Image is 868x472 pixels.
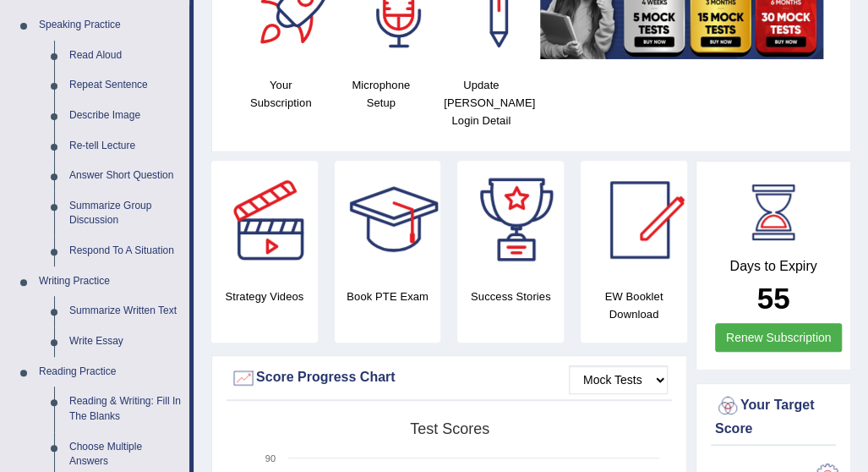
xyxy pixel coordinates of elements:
[439,76,523,129] h4: Update [PERSON_NAME] Login Detail
[715,259,832,274] h4: Days to Expiry
[62,131,189,162] a: Re-tell Lecture
[231,365,668,391] div: Score Progress Chart
[340,76,423,112] h4: Microphone Setup
[457,288,564,305] h4: Success Stories
[211,288,318,305] h4: Strategy Videos
[62,70,189,101] a: Repeat Sentence
[335,288,441,305] h4: Book PTE Exam
[410,420,489,437] tspan: Test scores
[31,266,189,297] a: Writing Practice
[62,101,189,131] a: Describe Image
[62,236,189,266] a: Respond To A Situation
[756,282,789,315] b: 55
[265,453,276,464] text: 90
[715,323,843,352] a: Renew Subscription
[715,393,832,439] div: Your Target Score
[239,76,323,112] h4: Your Subscription
[62,327,189,357] a: Write Essay
[581,288,687,323] h4: EW Booklet Download
[31,357,189,387] a: Reading Practice
[62,41,189,71] a: Read Aloud
[62,161,189,191] a: Answer Short Question
[31,10,189,41] a: Speaking Practice
[62,387,189,431] a: Reading & Writing: Fill In The Blanks
[62,296,189,327] a: Summarize Written Text
[62,191,189,236] a: Summarize Group Discussion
